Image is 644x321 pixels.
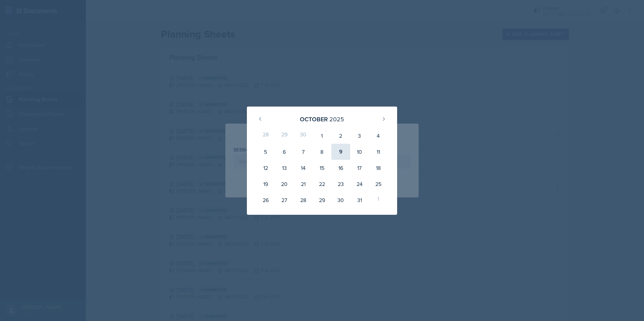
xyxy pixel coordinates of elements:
div: 30 [331,192,350,208]
div: 25 [369,176,388,192]
div: 3 [350,128,369,144]
div: 9 [331,144,350,160]
div: 15 [313,160,331,176]
div: 29 [313,192,331,208]
div: 5 [256,144,275,160]
div: 6 [275,144,294,160]
div: 28 [256,128,275,144]
div: 21 [294,176,313,192]
div: 17 [350,160,369,176]
div: 10 [350,144,369,160]
div: 26 [256,192,275,208]
div: 2025 [329,115,344,124]
div: 2 [331,128,350,144]
div: 23 [331,176,350,192]
div: 12 [256,160,275,176]
div: 13 [275,160,294,176]
div: 11 [369,144,388,160]
div: 19 [256,176,275,192]
div: 27 [275,192,294,208]
div: 1 [313,128,331,144]
div: 8 [313,144,331,160]
div: 1 [369,192,388,208]
div: 14 [294,160,313,176]
div: 31 [350,192,369,208]
div: 16 [331,160,350,176]
div: 18 [369,160,388,176]
div: 29 [275,128,294,144]
div: 7 [294,144,313,160]
div: 30 [294,128,313,144]
div: 22 [313,176,331,192]
div: 24 [350,176,369,192]
div: October [300,115,328,124]
div: 20 [275,176,294,192]
div: 28 [294,192,313,208]
div: 4 [369,128,388,144]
